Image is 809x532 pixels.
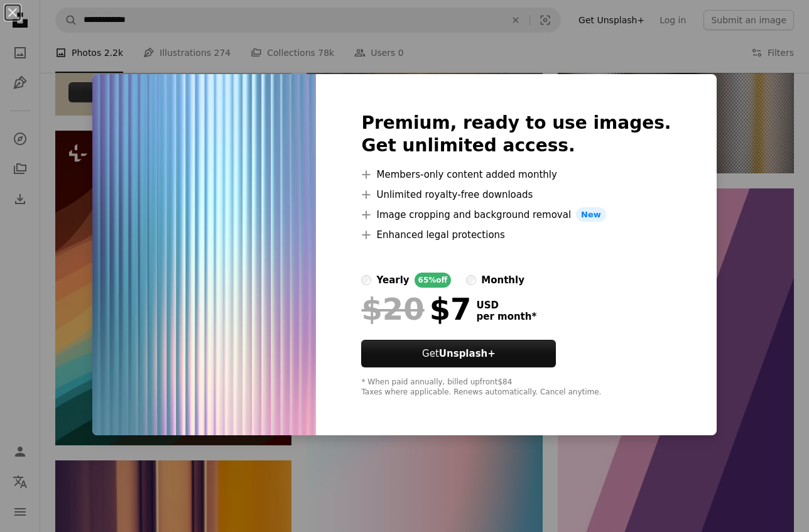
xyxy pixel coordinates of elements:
div: $7 [361,293,471,325]
span: USD [476,300,536,311]
div: yearly [376,273,409,288]
h2: Premium, ready to use images. Get unlimited access. [361,112,671,157]
img: premium_photo-1746108793640-38dc4233a420 [92,74,316,436]
button: GetUnsplash+ [361,340,556,367]
span: $20 [361,293,424,325]
div: monthly [481,273,524,288]
input: yearly65%off [361,275,371,285]
li: Unlimited royalty-free downloads [361,187,671,202]
input: monthly [466,275,476,285]
span: per month * [476,311,536,322]
div: 65% off [415,273,452,288]
strong: Unsplash+ [439,348,496,359]
li: Members-only content added monthly [361,167,671,182]
li: Image cropping and background removal [361,207,671,222]
div: * When paid annually, billed upfront $84 Taxes where applicable. Renews automatically. Cancel any... [361,377,671,398]
span: New [576,207,606,222]
li: Enhanced legal protections [361,227,671,242]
